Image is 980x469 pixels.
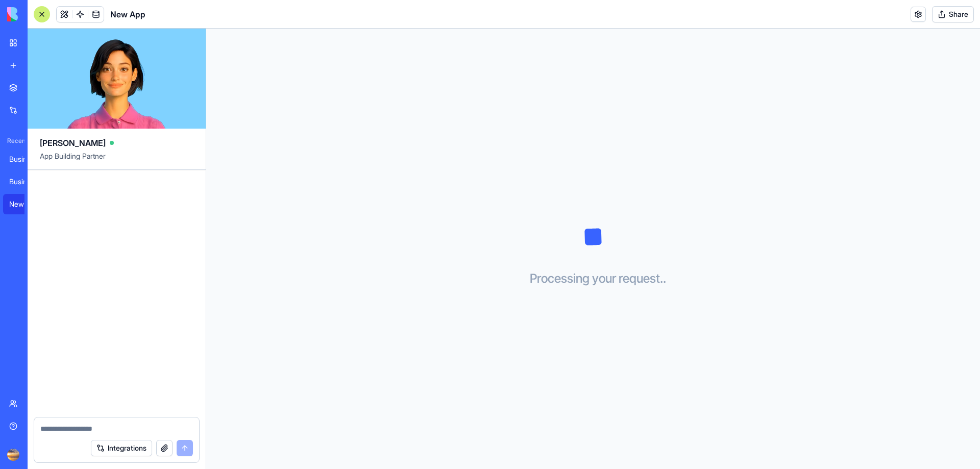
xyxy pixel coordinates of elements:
a: Business Command Center-1 [3,149,44,169]
div: New App [9,199,38,209]
span: Recent [3,137,24,145]
button: Share [932,6,974,22]
span: App Building Partner [40,151,193,169]
a: Business Command Center [3,171,44,192]
button: Integrations [91,440,152,456]
span: [PERSON_NAME] [40,137,106,149]
h1: New App [110,8,145,20]
img: ACg8ocITS3TDUYq4AfWM5-F7x6DCDXwDepHSOtlnKrYXL0UZ1VAnXEPBeQ=s96-c [7,449,19,461]
img: logo [7,7,70,21]
a: New App [3,194,44,214]
span: . [660,270,663,287]
span: . [663,270,666,287]
div: Business Command Center-1 [9,154,38,164]
h3: Processing your request [518,270,669,287]
div: Business Command Center [9,177,38,187]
